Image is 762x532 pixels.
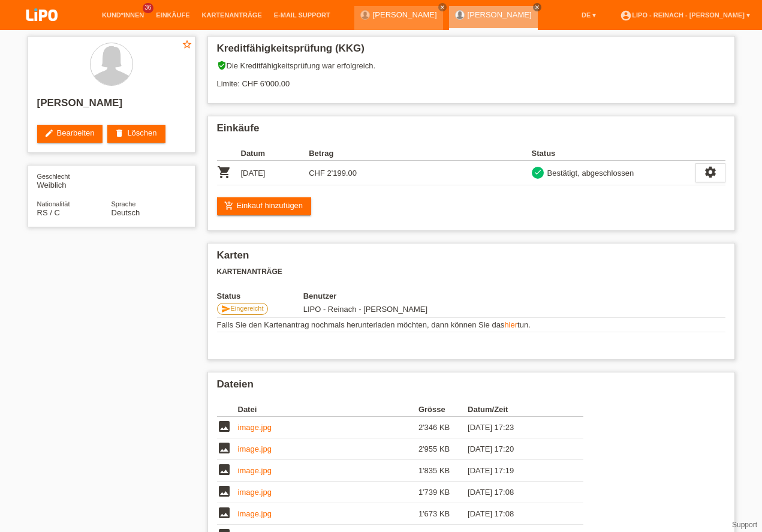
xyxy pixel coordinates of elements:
[418,482,468,503] td: 1'739 KB
[373,10,437,19] a: [PERSON_NAME]
[217,122,725,140] h2: Einkäufe
[532,146,695,161] th: Status
[96,11,150,19] a: Kund*innen
[268,11,336,19] a: E-Mail Support
[217,165,231,179] i: POSP00028082
[217,484,231,498] i: image
[418,460,468,482] td: 1'835 KB
[534,168,542,176] i: check
[241,146,309,161] th: Datum
[238,466,272,475] a: image.jpg
[196,11,268,19] a: Kartenanträge
[238,444,272,453] a: image.jpg
[438,3,447,11] a: close
[732,521,757,529] a: Support
[439,4,445,10] i: close
[468,402,566,417] th: Datum/Zeit
[107,125,165,143] a: deleteLöschen
[150,11,195,19] a: Einkäufe
[309,161,377,185] td: CHF 2'199.00
[217,506,231,520] i: image
[418,503,468,525] td: 1'673 KB
[468,503,566,525] td: [DATE] 17:08
[620,10,632,22] i: account_circle
[238,402,418,417] th: Datei
[418,438,468,460] td: 2'955 KB
[704,166,717,179] i: settings
[238,509,272,518] a: image.jpg
[544,167,634,179] div: Bestätigt, abgeschlossen
[533,3,541,11] a: close
[418,402,468,417] th: Grösse
[231,305,264,312] span: Eingereicht
[217,197,312,215] a: add_shopping_cartEinkauf hinzufügen
[143,3,153,13] span: 36
[504,320,517,329] a: hier
[238,488,272,497] a: image.jpg
[614,11,756,19] a: account_circleLIPO - Reinach - [PERSON_NAME] ▾
[217,61,227,70] i: verified_user
[37,97,186,115] h2: [PERSON_NAME]
[182,39,192,50] i: star_border
[238,423,272,432] a: image.jpg
[217,318,725,332] td: Falls Sie den Kartenantrag nochmals herunterladen möchten, dann können Sie das tun.
[221,304,231,314] i: send
[217,462,231,477] i: image
[12,25,72,34] a: LIPO pay
[217,378,725,396] h2: Dateien
[37,172,112,190] div: Weiblich
[37,208,60,217] span: Serbien / C / 10.02.1997
[303,305,427,314] span: 27.09.2025
[182,39,192,52] a: star_border
[468,10,532,19] a: [PERSON_NAME]
[303,291,507,300] th: Benutzer
[217,61,725,97] div: Die Kreditfähigkeitsprüfung war erfolgreich. Limite: CHF 6'000.00
[217,250,725,267] h2: Karten
[241,161,309,185] td: [DATE]
[37,125,103,143] a: editBearbeiten
[112,200,136,208] span: Sprache
[468,482,566,503] td: [DATE] 17:08
[309,146,377,161] th: Betrag
[37,200,70,208] span: Nationalität
[44,128,54,138] i: edit
[217,419,231,434] i: image
[217,43,725,61] h2: Kreditfähigkeitsprüfung (KKG)
[112,208,140,217] span: Deutsch
[534,4,540,10] i: close
[418,417,468,438] td: 2'346 KB
[217,267,725,276] h3: Kartenanträge
[37,173,70,180] span: Geschlecht
[576,11,602,19] a: DE ▾
[468,417,566,438] td: [DATE] 17:23
[217,441,231,455] i: image
[468,460,566,482] td: [DATE] 17:19
[217,291,303,300] th: Status
[224,201,234,211] i: add_shopping_cart
[115,128,124,138] i: delete
[468,438,566,460] td: [DATE] 17:20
